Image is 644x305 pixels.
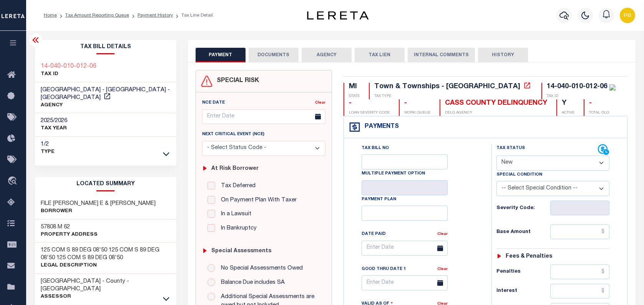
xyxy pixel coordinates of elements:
label: Next Critical Event (NCE) [202,131,264,138]
a: Clear [437,267,448,271]
h3: FILE [PERSON_NAME] E & [PERSON_NAME] [41,200,156,208]
label: In a Lawsuit [217,210,251,219]
input: $ [550,284,609,298]
h3: 2025/2026 [41,117,67,125]
h3: [GEOGRAPHIC_DATA] - County - [GEOGRAPHIC_DATA] [41,278,171,293]
h4: Payments [361,123,399,131]
button: DOCUMENTS [249,48,299,62]
label: Good Thru Date 1 [362,266,406,273]
div: Town & Townships - [GEOGRAPHIC_DATA] [374,83,520,90]
h3: 1/2 [41,141,55,148]
p: TAX ID [41,70,96,78]
button: TAX LIEN [355,48,405,62]
div: - [404,99,430,108]
p: Borrower [41,208,156,215]
p: Type [41,148,55,156]
p: Property Address [41,231,98,239]
p: Assessor [41,293,171,301]
p: Legal Description [41,262,171,270]
label: On Payment Plan With Taxer [217,196,297,205]
img: svg+xml;base64,PHN2ZyB4bWxucz0iaHR0cDovL3d3dy53My5vcmcvMjAwMC9zdmciIHBvaW50ZXItZXZlbnRzPSJub25lIi... [620,8,635,23]
div: CASS COUNTY DELINQUENCY [445,99,547,108]
label: No Special Assessments Owed [217,264,303,273]
p: ACTIVE [562,110,574,116]
li: Tax Line Detail [173,12,213,19]
p: TAX ID [547,94,616,99]
h2: Tax Bill Details [35,40,176,54]
i: travel_explore [7,176,20,186]
h3: 125 COM S 89 DEG 08'50 125 COM S 89 DEG 08'50 125 COM S 89 DEG 08'50 [41,246,171,262]
h6: Base Amount [496,229,551,235]
div: - [349,99,390,108]
p: TAX YEAR [41,125,67,132]
p: DELQ AGENCY [445,110,547,116]
h6: Special Assessments [211,248,271,255]
a: Clear [315,101,325,105]
input: $ [550,225,609,239]
button: HISTORY [478,48,528,62]
a: Payment History [138,13,173,18]
label: Tax Bill No [362,145,389,152]
button: AGENCY [302,48,352,62]
h6: Penalties [496,269,551,275]
h6: At Risk Borrower [211,166,259,172]
a: 14-040-010-012-06 [41,63,96,70]
h4: SPECIAL RISK [213,77,259,85]
label: Special Condition [496,172,542,178]
p: TOTAL DLQ [589,110,609,116]
input: Enter Date [362,241,448,256]
div: Y [562,99,574,108]
label: In Bankruptcy [217,224,257,233]
label: Date Paid [362,231,386,238]
div: 14-040-010-012-06 [547,83,607,90]
p: WORK QUEUE [404,110,430,116]
p: LOAN SEVERITY CODE [349,110,390,116]
label: Tax Deferred [217,182,256,191]
div: MI [349,83,360,91]
p: AGENCY [41,102,171,109]
label: Tax Status [496,145,525,152]
h6: Severity Code: [496,205,551,211]
a: Clear [437,232,448,236]
h2: LOCATED SUMMARY [35,177,176,191]
a: Tax Amount Reporting Queue [65,13,129,18]
label: Multiple Payment Option [362,171,425,177]
button: INTERNAL COMMENTS [408,48,475,62]
img: check-icon-green.svg [609,84,616,90]
a: Home [44,13,57,18]
input: Enter Date [362,275,448,290]
span: [GEOGRAPHIC_DATA] - [GEOGRAPHIC_DATA] - [GEOGRAPHIC_DATA] [41,87,170,101]
h6: Fees & Penalties [506,253,552,260]
p: STATE [349,94,360,99]
p: TAX TYPE [374,94,532,99]
button: PAYMENT [196,48,246,62]
img: logo-dark.svg [307,11,368,20]
input: $ [550,265,609,279]
input: Enter Date [202,109,325,124]
label: Payment Plan [362,196,396,203]
h3: 57808 M 62 [41,223,98,231]
h6: Interest [496,288,551,294]
label: Balance Due includes SA [217,278,285,287]
label: NCE Date [202,100,225,106]
div: - [589,99,609,108]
